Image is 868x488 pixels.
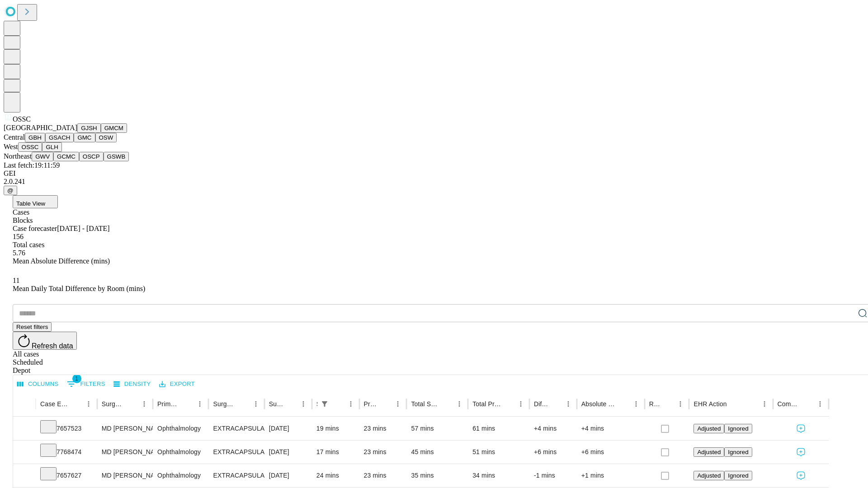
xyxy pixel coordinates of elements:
button: GLH [42,142,61,152]
button: Sort [379,398,392,410]
button: Sort [332,398,344,410]
button: Sort [125,398,138,410]
div: 24 mins [316,464,355,487]
button: Sort [617,398,630,410]
button: Sort [728,398,741,410]
button: Menu [814,398,826,410]
button: Menu [344,398,357,410]
span: Adjusted [697,472,721,479]
div: 61 mins [472,417,525,440]
button: Reset filters [13,322,52,332]
div: -1 mins [534,464,572,487]
button: Export [157,377,197,391]
button: Density [111,377,153,391]
div: MD [PERSON_NAME] [PERSON_NAME] Md [102,464,148,487]
button: Sort [801,398,814,410]
div: 17 mins [316,441,355,464]
div: +6 mins [534,441,572,464]
button: Menu [82,398,95,410]
span: [GEOGRAPHIC_DATA] [4,124,77,131]
div: Total Scheduled Duration [411,400,439,408]
button: Refresh data [13,332,77,350]
span: Table View [16,200,45,207]
button: Menu [453,398,466,410]
div: 7657627 [40,464,93,487]
div: [DATE] [269,464,307,487]
div: 57 mins [411,417,463,440]
span: 1 [72,374,81,383]
button: @ [4,186,17,195]
button: Menu [674,398,687,410]
button: GSACH [45,133,74,142]
span: Adjusted [697,425,721,432]
button: Sort [549,398,562,410]
div: Predicted In Room Duration [364,400,378,408]
div: EXTRACAPSULAR CATARACT REMOVAL WITH [MEDICAL_DATA] [213,417,259,440]
button: Sort [70,398,82,410]
div: +4 mins [534,417,572,440]
div: Ophthalmology [157,417,204,440]
span: Reset filters [16,324,48,330]
span: Refresh data [32,342,73,350]
button: Table View [13,195,58,208]
span: 11 [13,277,19,284]
button: Expand [18,468,31,484]
button: GMCM [101,123,127,133]
span: [DATE] - [DATE] [57,225,109,232]
div: 2.0.241 [4,178,864,186]
span: Case forecaster [13,225,57,232]
div: 1 active filter [318,398,331,410]
button: OSW [95,133,117,142]
span: Central [4,133,25,141]
div: [DATE] [269,441,307,464]
button: Expand [18,445,31,460]
div: Surgery Name [213,400,236,408]
span: Mean Daily Total Difference by Room (mins) [13,285,145,292]
div: Ophthalmology [157,464,204,487]
button: Ignored [724,447,752,457]
button: Adjusted [693,447,724,457]
span: Northeast [4,152,32,160]
div: 35 mins [411,464,463,487]
span: OSSC [13,115,31,123]
div: 23 mins [364,441,402,464]
div: 51 mins [472,441,525,464]
button: Menu [193,398,206,410]
div: Total Predicted Duration [472,400,501,408]
button: GWV [32,152,53,161]
span: Total cases [13,241,44,249]
div: Absolute Difference [581,400,616,408]
span: Last fetch: 19:11:59 [4,161,60,169]
button: GMC [74,133,95,142]
div: MD [PERSON_NAME] [PERSON_NAME] Md [102,417,148,440]
div: +6 mins [581,441,640,464]
button: GCMC [53,152,79,161]
button: Sort [181,398,193,410]
button: Ignored [724,471,752,480]
div: 23 mins [364,464,402,487]
span: West [4,143,18,150]
div: 23 mins [364,417,402,440]
span: Ignored [728,472,748,479]
div: MD [PERSON_NAME] [PERSON_NAME] Md [102,441,148,464]
span: Mean Absolute Difference (mins) [13,257,110,265]
button: Adjusted [693,471,724,480]
button: Adjusted [693,424,724,433]
button: OSCP [79,152,104,161]
button: Menu [250,398,262,410]
button: Show filters [65,377,108,391]
div: Comments [778,400,800,408]
button: GSWB [104,152,129,161]
div: 7768474 [40,441,93,464]
span: 156 [13,233,24,240]
button: Sort [661,398,674,410]
button: Menu [758,398,771,410]
div: 45 mins [411,441,463,464]
button: Expand [18,421,31,437]
div: +1 mins [581,464,640,487]
div: Primary Service [157,400,180,408]
button: Menu [297,398,310,410]
div: Ophthalmology [157,441,204,464]
div: Surgeon Name [102,400,124,408]
button: GJSH [77,123,101,133]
